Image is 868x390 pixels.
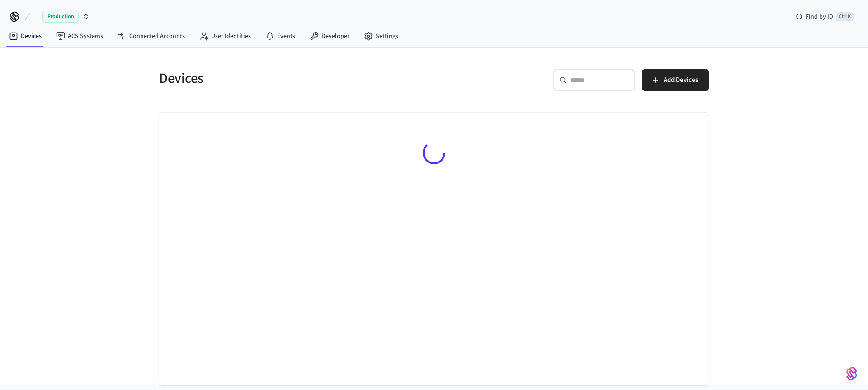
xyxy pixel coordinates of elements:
button: Add Devices [642,69,709,91]
a: User Identities [192,28,258,44]
span: Find by ID [806,12,833,21]
a: Events [258,28,302,44]
a: Connected Accounts [110,28,192,44]
img: SeamLogoGradient.69752ec5.svg [846,366,857,381]
span: Production [42,11,79,23]
span: Ctrl K [836,12,854,21]
a: Settings [357,28,406,44]
a: Developer [302,28,357,44]
h5: Devices [159,69,429,88]
div: Find by IDCtrl K [788,9,861,25]
a: ACS Systems [49,28,110,44]
a: Devices [2,28,49,44]
span: Add Devices [664,74,698,86]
